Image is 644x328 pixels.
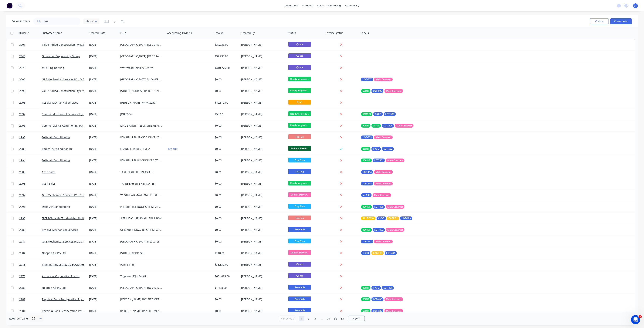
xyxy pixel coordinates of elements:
a: Delta Air Conditioning [42,205,70,209]
a: 2982 [19,294,42,305]
a: Page 31 [326,316,332,321]
div: [DATE] [89,170,117,174]
div: ST MARY'S DIGGERS SITE MEASURES [120,228,162,232]
span: 25INT [363,147,369,151]
button: 100INTLOT-496Main Contract [361,205,405,209]
div: Pony Dining [120,263,162,266]
span: Vehicle Deliver... [288,250,311,255]
span: LOT-490 [383,286,392,290]
a: Next page [348,317,365,320]
a: Airmaster Corporation Pty Ltd [42,274,80,278]
a: Noppen Air Pty Ltd [42,286,66,290]
a: 2948 [19,51,42,62]
span: LOT-503 [363,136,372,139]
span: C-O-D [375,112,381,116]
a: Regnis & Sons Refrigeration Pty Ltd [42,309,86,313]
a: 2990 [19,213,42,224]
span: Main Contract [376,78,391,81]
div: productivity [343,3,361,8]
div: $0.00 [215,297,237,301]
a: INV-4811 [168,147,179,151]
span: LOT-497 [374,228,383,232]
span: C-O-D [373,286,379,290]
span: Main Contract [387,228,403,232]
span: LOT-502 [383,147,392,151]
span: ALLEYWAY [363,216,374,220]
div: Created By [241,31,255,35]
input: Search... [44,18,81,25]
button: ALLEYWAYC-O-DCAGE 21LOT-499 [361,216,412,220]
span: LOT-486 [373,297,382,301]
a: 2984 [19,247,42,259]
div: $37,235.00 [215,54,237,58]
span: Assembly [288,296,311,301]
a: 2986 [19,143,42,155]
div: $0.00 [215,136,237,139]
span: Main Contract [386,89,402,93]
a: 2989 [19,224,42,236]
div: $35,530.00 [215,263,237,266]
div: Created Date [89,31,105,35]
div: $440,275.00 [215,66,237,70]
div: $0.00 [215,182,237,186]
div: [PERSON_NAME] BAY SITE MEASURES [120,309,162,313]
span: 50INT [363,309,369,313]
div: [PERSON_NAME] [241,112,283,116]
div: products [301,3,315,8]
a: 2992 [19,189,42,201]
a: 2983 [19,282,42,293]
div: $0.00 [215,205,237,209]
div: [DATE] [89,112,117,116]
a: Page 1 is your current page [299,316,304,321]
span: 2984 [19,251,25,255]
div: [PERSON_NAME] [241,240,283,243]
div: [DATE] [89,286,117,290]
span: LOT-507 [363,78,372,81]
span: Draft [288,100,311,104]
span: 2982 [19,297,25,301]
span: 2994 [19,159,25,162]
a: Regnis & Sons Refrigeration Pty Ltd [42,297,86,301]
a: Radical Air Conditioning [42,147,73,151]
div: $110.00 [215,251,237,255]
div: $0.00 [215,147,237,151]
a: Commercial Air Conditioning Pty Ltd [42,124,88,127]
div: [PERSON_NAME] [241,147,283,151]
span: Assembly [288,227,311,232]
a: Traminer Industries ([GEOGRAPHIC_DATA]) Pty Ltd [42,263,105,266]
span: lot-500 [363,193,370,197]
span: Main Contract [376,170,391,174]
span: 50INT [363,124,369,128]
div: [DATE] [89,78,117,81]
span: 2975 [19,66,25,70]
div: PENRITH RSL ROOF DUCT SITE MEASURE [120,159,162,162]
span: 1 [639,315,642,318]
div: [DATE] [89,251,117,255]
a: 2970 [19,271,42,282]
div: [DATE] [89,205,117,209]
span: Main Contract [376,136,391,139]
span: 2996 [19,124,25,128]
span: Quote [288,42,311,47]
span: Main Contract [387,205,403,209]
a: [PERSON_NAME] Industries Pty Ltd [42,216,86,220]
a: Value Added Construction Pty Ltd [42,89,84,93]
button: 25INTC-O-DLOT-502 [361,147,394,151]
div: [DATE] [89,66,117,70]
a: Previous page [279,317,296,320]
div: [DATE] [89,89,117,93]
span: LOT-493 [363,240,372,243]
span: LOT-499 [402,216,411,220]
div: sales [315,3,326,8]
a: 3000 [19,74,42,85]
span: Quote [288,53,311,58]
span: Ready for produ... [288,181,311,186]
div: [DATE] [89,124,117,128]
span: LOT-495 [363,182,372,186]
span: Assembly [288,285,311,290]
span: 2987 [19,240,25,243]
span: LOT-485 [373,309,382,313]
div: $601,095.00 [215,274,237,278]
div: JOB 3594 [120,112,162,116]
div: PENRITH RSL ROOF SITE MEASURES [120,205,162,209]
